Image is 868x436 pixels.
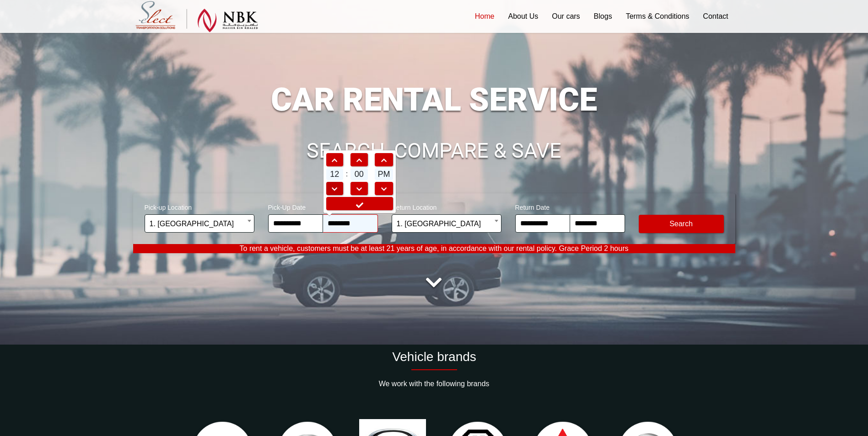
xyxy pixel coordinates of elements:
img: Select Rent a Car [135,1,258,32]
span: 1. Hamad International Airport [145,214,254,233]
span: 1. Hamad International Airport [397,215,496,233]
span: Return Location [392,198,501,214]
span: 1. Hamad International Airport [392,214,501,233]
span: PM [375,168,393,180]
span: 12 [326,168,344,180]
h1: CAR RENTAL SERVICE [133,84,735,116]
p: To rent a vehicle, customers must be at least 21 years of age, in accordance with our rental poli... [133,244,735,253]
p: We work with the following brands [133,379,735,388]
span: Pick-Up Date [268,198,378,214]
span: 00 [350,168,368,180]
span: Return Date [515,198,625,214]
span: Pick-up Location [145,198,254,214]
h1: SEARCH, COMPARE & SAVE [133,140,735,161]
td: : [344,167,350,181]
button: Modify Search [639,215,724,233]
h2: Vehicle brands [133,349,735,365]
span: 1. Hamad International Airport [150,215,249,233]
